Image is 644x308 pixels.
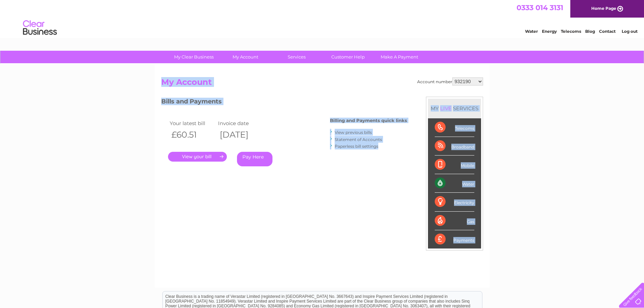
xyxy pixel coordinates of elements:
a: Energy [542,29,557,34]
a: Blog [585,29,595,34]
div: LIVE [439,105,453,112]
a: Water [525,29,538,34]
a: . [168,152,227,162]
div: Clear Business is a trading name of Verastar Limited (registered in [GEOGRAPHIC_DATA] No. 3667643... [163,4,482,33]
a: Pay Here [237,152,272,166]
a: Customer Help [320,51,376,63]
th: £60.51 [168,128,217,142]
div: Telecoms [435,118,474,137]
h3: Bills and Payments [161,97,407,109]
div: Electricity [435,193,474,211]
a: 0333 014 3131 [517,3,563,12]
td: Your latest bill [168,119,217,128]
a: Paperless bill settings [335,144,378,149]
img: logo.png [23,18,57,38]
div: Account number [417,77,483,86]
a: Services [269,51,325,63]
div: Mobile [435,156,474,174]
a: My Account [217,51,273,63]
a: My Clear Business [166,51,222,63]
a: Statement of Accounts [335,137,382,142]
a: Contact [599,29,616,34]
a: Telecoms [561,29,581,34]
a: Make A Payment [372,51,427,63]
th: [DATE] [216,128,265,142]
h4: Billing and Payments quick links [330,118,407,123]
div: Water [435,174,474,193]
a: Log out [622,29,638,34]
div: Payments [435,230,474,248]
h2: My Account [161,77,483,90]
a: View previous bills [335,130,372,135]
div: MY SERVICES [428,99,481,118]
div: Broadband [435,137,474,156]
td: Invoice date [216,119,265,128]
div: Gas [435,212,474,230]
